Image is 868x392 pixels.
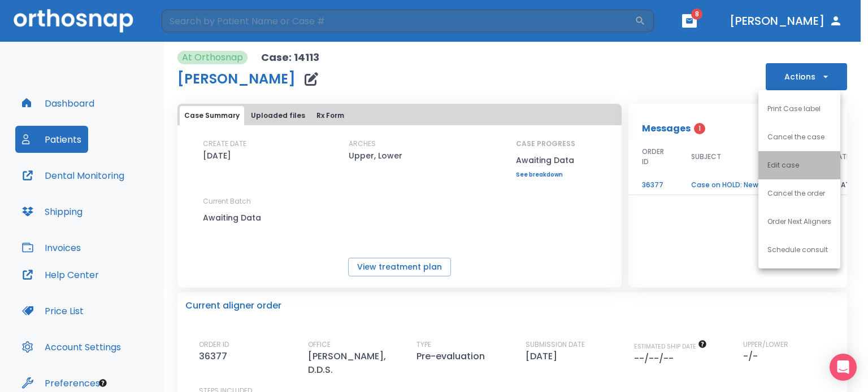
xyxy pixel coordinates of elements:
p: Edit case [767,160,799,170]
div: Open Intercom Messenger [830,354,857,381]
p: Order Next Aligners [767,217,831,227]
p: Print Case label [767,104,821,114]
p: Schedule consult [767,245,828,255]
p: Cancel the case [767,132,824,142]
p: Cancel the order [767,188,825,199]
